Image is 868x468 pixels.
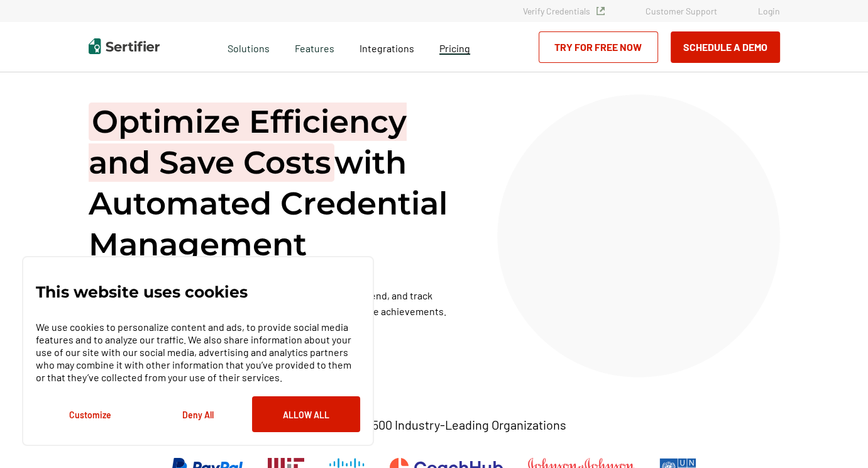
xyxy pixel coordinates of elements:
a: Customer Support [646,6,717,16]
p: We use cookies to personalize content and ads, to provide social media features and to analyze ou... [36,321,360,384]
button: Deny All [144,396,252,432]
a: Login [758,6,780,16]
h1: with Automated Credential Management [89,101,466,265]
p: Trusted by +1500 Industry-Leading Organizations [302,417,566,433]
img: Verified [596,7,605,15]
span: Optimize Efficiency and Save Costs [89,103,407,182]
p: This website uses cookies [36,286,248,298]
a: Try for Free Now [539,31,658,63]
button: Allow All [252,396,360,432]
a: Verify Credentials [523,6,605,16]
img: Cookie Popup Close [353,270,360,277]
span: Pricing [439,42,470,54]
span: Solutions [228,39,270,55]
button: Schedule a Demo [671,31,780,63]
a: Pricing [439,39,470,55]
span: Integrations [360,42,414,54]
img: Sertifier | Digital Credentialing Platform [89,38,160,54]
button: Customize [36,396,144,432]
span: Features [295,39,334,55]
a: Integrations [360,39,414,55]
